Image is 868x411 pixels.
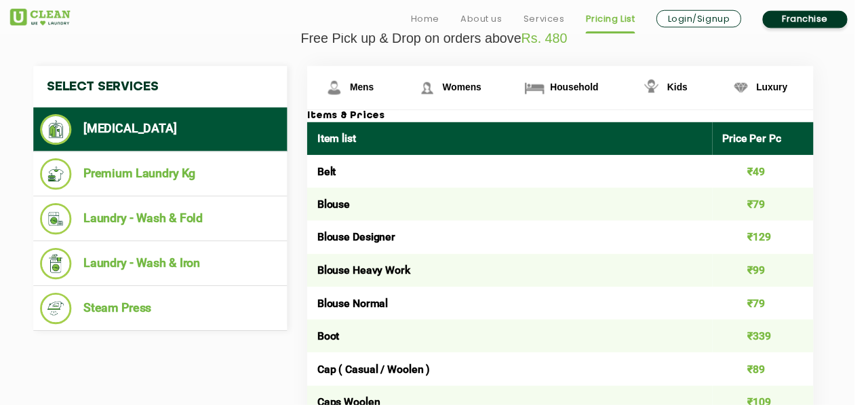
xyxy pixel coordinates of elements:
[422,77,446,101] img: Womens
[724,325,827,358] td: ₹339
[650,77,673,101] img: Kids
[450,83,489,94] span: Womens
[41,207,73,238] img: Laundry - Wash & Fold
[724,158,827,191] td: ₹49
[532,11,573,27] a: Services
[724,358,827,391] td: ₹89
[312,258,724,291] td: Blouse Heavy Work
[768,83,800,94] span: Luxury
[312,224,724,257] td: Blouse Designer
[41,116,73,147] img: Dry Cleaning
[312,358,724,391] td: Cap ( Casual / Woolen )
[41,252,285,284] li: Laundry - Wash & Iron
[41,298,285,329] li: Steam Press
[41,207,285,238] li: Laundry - Wash & Fold
[724,258,827,291] td: ₹99
[667,10,753,28] a: Login/Signup
[312,158,724,191] td: Belt
[41,116,285,147] li: [MEDICAL_DATA]
[559,83,608,94] span: Household
[595,11,645,27] a: Pricing List
[312,124,724,158] th: Item list
[774,11,861,29] a: Franchise
[41,161,285,193] li: Premium Laundry Kg
[724,191,827,224] td: ₹79
[34,67,292,109] h4: Select Services
[531,77,555,101] img: Household
[417,11,446,27] a: Home
[468,11,510,27] a: About us
[41,252,73,284] img: Laundry - Wash & Iron
[312,191,724,224] td: Blouse
[355,83,380,94] span: Mens
[741,77,764,101] img: Luxury
[677,83,698,94] span: Kids
[530,31,576,46] span: Rs. 480
[724,124,827,158] th: Price Per Pc
[41,161,73,193] img: Premium Laundry Kg
[312,112,826,124] h3: Items & Prices
[10,9,71,26] img: UClean Laundry and Dry Cleaning
[312,325,724,358] td: Boot
[312,291,724,325] td: Blouse Normal
[328,77,351,101] img: Mens
[41,298,73,329] img: Steam Press
[724,224,827,257] td: ₹129
[724,291,827,325] td: ₹79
